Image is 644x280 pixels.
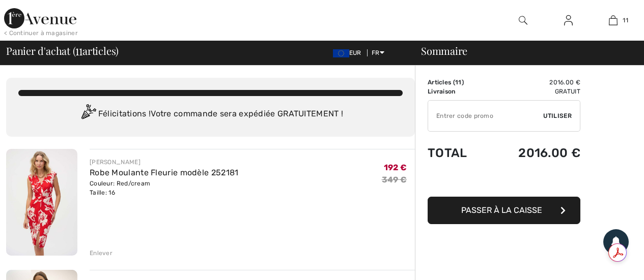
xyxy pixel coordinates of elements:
[333,49,349,57] img: Euro
[591,14,635,26] a: 11
[18,104,403,125] div: Félicitations ! Votre commande sera expédiée GRATUITEMENT !
[564,14,573,26] img: Mes infos
[461,205,542,215] span: Passer à la caisse
[409,46,638,56] div: Sommaire
[487,136,580,170] td: 2016.00 €
[90,179,239,197] div: Couleur: Red/cream Taille: 16
[90,158,239,167] div: [PERSON_NAME]
[384,163,407,172] span: 192 €
[428,101,543,131] input: Code promo
[428,78,487,87] td: Articles ( )
[90,168,239,177] a: Robe Moulante Fleurie modèle 252181
[382,175,407,184] s: 349 €
[428,170,580,193] iframe: PayPal
[556,14,581,27] a: Se connecter
[623,16,628,25] span: 11
[428,87,487,96] td: Livraison
[609,14,618,26] img: Mon panier
[4,8,76,28] img: 1ère Avenue
[78,104,98,125] img: Congratulation2.svg
[487,78,580,87] td: 2016.00 €
[543,111,572,120] span: Utiliser
[428,197,580,224] button: Passer à la caisse
[455,79,462,86] span: 11
[4,28,78,38] div: < Continuer à magasiner
[519,14,527,26] img: recherche
[6,46,119,56] span: Panier d'achat ( articles)
[90,248,113,258] div: Enlever
[6,149,77,256] img: Robe Moulante Fleurie modèle 252181
[428,136,487,170] td: Total
[75,43,82,56] span: 11
[333,49,366,56] span: EUR
[487,87,580,96] td: Gratuit
[372,49,384,56] span: FR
